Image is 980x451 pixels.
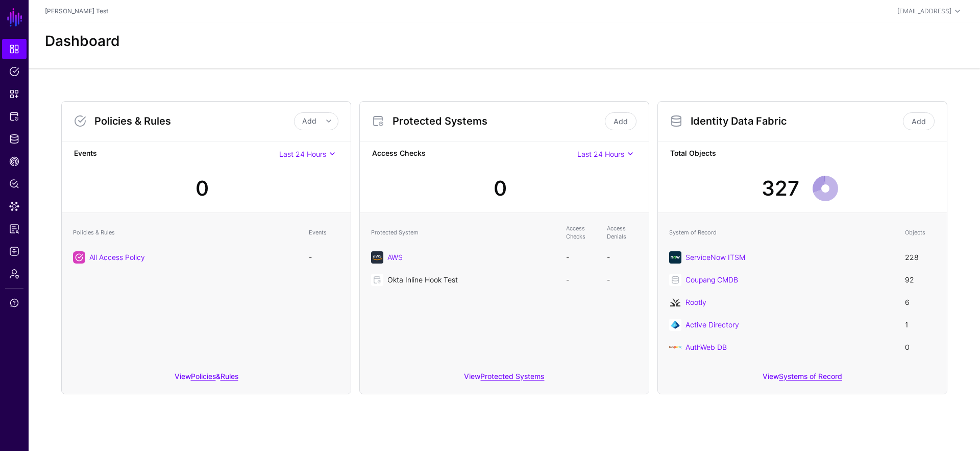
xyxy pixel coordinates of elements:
img: svg+xml;base64,PHN2ZyBpZD0iTG9nbyIgeG1sbnM9Imh0dHA6Ly93d3cudzMub3JnLzIwMDAvc3ZnIiB3aWR0aD0iMTIxLj... [669,341,681,353]
a: Protected Systems [2,106,27,127]
span: Policy Lens [9,179,19,189]
a: Snippets [2,84,27,104]
span: Admin [9,269,19,279]
a: Reports [2,219,27,239]
div: 327 [762,173,799,204]
div: 0 [494,173,507,204]
th: Access Denials [602,219,643,246]
a: Coupang CMDB [685,275,738,284]
span: Reports [9,224,19,234]
img: svg+xml;base64,PHN2ZyB3aWR0aD0iNjQiIGhlaWdodD0iNjQiIHZpZXdCb3g9IjAgMCA2NCA2NCIgZmlsbD0ibm9uZSIgeG... [669,319,681,331]
a: Okta Inline Hook Test [387,275,458,284]
h3: Identity Data Fabric [691,115,901,127]
a: Rootly [685,298,706,306]
img: svg+xml;base64,PHN2ZyB3aWR0aD0iNjQiIGhlaWdodD0iNjQiIHZpZXdCb3g9IjAgMCA2NCA2NCIgZmlsbD0ibm9uZSIgeG... [669,251,681,264]
th: Events [304,219,345,246]
th: Access Checks [561,219,602,246]
span: Policies [9,66,19,77]
div: 0 [195,173,209,204]
span: Last 24 Hours [279,150,326,158]
div: [EMAIL_ADDRESS] [897,7,951,16]
span: Add [302,116,316,125]
span: Dashboard [9,44,19,54]
a: All Access Policy [89,253,145,262]
a: SGNL [6,6,23,29]
h2: Dashboard [45,33,120,50]
span: Last 24 Hours [577,150,624,158]
a: Protected Systems [480,372,544,381]
a: AuthWeb DB [685,343,727,351]
th: Protected System [366,219,561,246]
span: Support [9,298,19,308]
a: Identity Data Fabric [2,129,27,149]
td: 1 [900,314,941,336]
a: Admin [2,264,27,284]
span: Snippets [9,89,19,99]
a: Rules [220,372,238,381]
strong: Access Checks [372,148,577,160]
a: Policies [191,372,216,381]
a: Dashboard [2,39,27,59]
th: Policies & Rules [68,219,304,246]
td: - [561,269,602,291]
a: Add [605,112,636,130]
a: Policy Lens [2,174,27,194]
td: - [602,269,643,291]
span: Logs [9,246,19,256]
a: Systems of Record [779,372,842,381]
strong: Total Objects [670,148,935,160]
th: System of Record [664,219,900,246]
a: Active Directory [685,320,739,329]
img: svg+xml;base64,PHN2ZyB3aWR0aD0iMjQiIGhlaWdodD0iMjQiIHZpZXdCb3g9IjAgMCAyNCAyNCIgZmlsbD0ibm9uZSIgeG... [669,296,681,308]
a: Data Lens [2,196,27,217]
h3: Policies & Rules [94,115,294,127]
img: svg+xml;base64,PHN2ZyB3aWR0aD0iNjQiIGhlaWdodD0iNjQiIHZpZXdCb3g9IjAgMCA2NCA2NCIgZmlsbD0ibm9uZSIgeG... [371,251,383,264]
a: Add [903,112,935,130]
h3: Protected Systems [393,115,603,127]
a: Policies [2,61,27,82]
div: View [658,365,947,394]
a: Logs [2,241,27,262]
span: CAEP Hub [9,156,19,167]
span: Identity Data Fabric [9,134,19,144]
td: 92 [900,269,941,291]
td: 6 [900,291,941,314]
span: Data Lens [9,201,19,211]
div: View [360,365,649,394]
td: 0 [900,336,941,359]
th: Objects [900,219,941,246]
td: - [561,246,602,269]
td: - [602,246,643,269]
strong: Events [74,148,279,160]
a: ServiceNow ITSM [685,253,745,262]
a: AWS [387,253,403,262]
td: 228 [900,246,941,269]
a: [PERSON_NAME] Test [45,7,108,15]
span: Protected Systems [9,111,19,122]
td: - [304,246,345,269]
a: CAEP Hub [2,151,27,172]
div: View & [62,365,351,394]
